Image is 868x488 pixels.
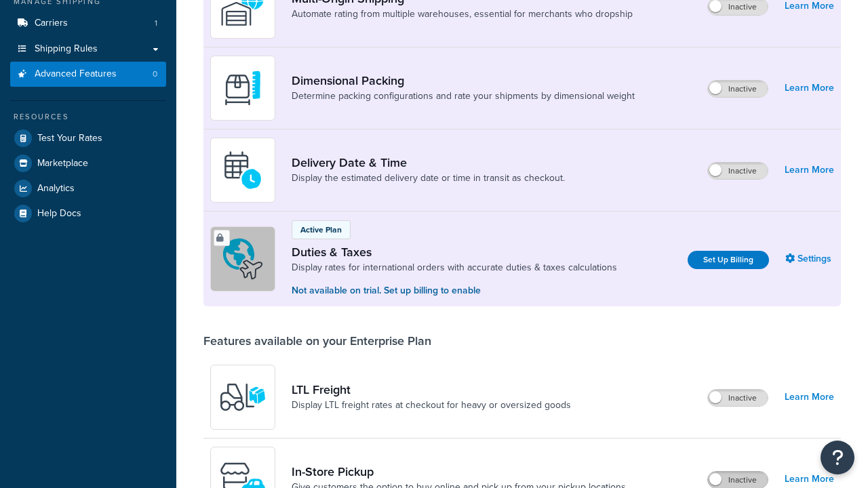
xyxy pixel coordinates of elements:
label: Inactive [708,163,768,179]
a: Marketplace [10,151,166,176]
a: Determine packing configurations and rate your shipments by dimensional weight [292,89,635,103]
a: Learn More [785,388,834,407]
span: Analytics [37,183,75,195]
a: Test Your Rates [10,126,166,150]
a: Automate rating from multiple warehouses, essential for merchants who dropship [292,7,633,21]
a: In-Store Pickup [292,464,626,479]
p: Active Plan [300,224,342,236]
div: Features available on your Enterprise Plan [203,333,431,348]
img: y79ZsPf0fXUFUhFXDzUgf+ktZg5F2+ohG75+v3d2s1D9TjoU8PiyCIluIjV41seZevKCRuEjTPPOKHJsQcmKCXGdfprl3L4q7... [219,373,267,421]
li: Advanced Features [10,62,166,87]
button: Open Resource Center [821,441,854,474]
a: Duties & Taxes [292,245,617,260]
span: Advanced Features [35,68,117,80]
span: Shipping Rules [35,43,98,55]
a: Shipping Rules [10,37,166,62]
label: Inactive [708,390,768,406]
span: Marketplace [37,158,88,169]
a: Set Up Billing [688,251,769,269]
a: Learn More [785,161,834,180]
a: Display the estimated delivery date or time in transit as checkout. [292,171,565,185]
span: Carriers [35,18,68,29]
a: Display LTL freight rates at checkout for heavy or oversized goods [292,399,571,412]
span: Test Your Rates [37,133,102,144]
label: Inactive [708,472,768,488]
img: DTVBYsAAAAAASUVORK5CYII= [219,64,267,112]
label: Inactive [708,81,768,97]
a: Dimensional Packing [292,73,635,88]
a: Advanced Features0 [10,62,166,87]
li: Carriers [10,11,166,36]
span: 1 [155,18,157,29]
span: Help Docs [37,208,81,220]
a: Learn More [785,79,834,98]
a: Delivery Date & Time [292,155,565,170]
a: LTL Freight [292,382,571,397]
div: Resources [10,111,166,123]
span: 0 [153,68,157,80]
img: gfkeb5ejjkALwAAAABJRU5ErkJggg== [219,146,267,194]
a: Settings [785,249,834,268]
p: Not available on trial. Set up billing to enable [292,283,617,298]
a: Analytics [10,176,166,201]
a: Help Docs [10,201,166,226]
a: Carriers1 [10,11,166,36]
a: Display rates for international orders with accurate duties & taxes calculations [292,261,617,274]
